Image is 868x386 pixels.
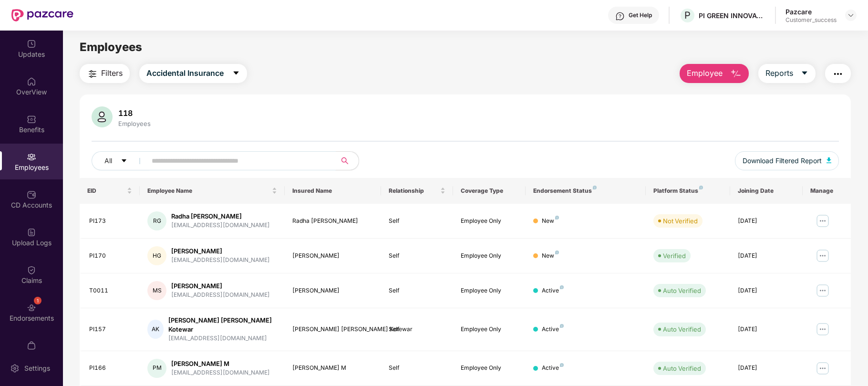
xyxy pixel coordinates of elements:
span: All [104,156,112,166]
div: Employee Only [461,325,518,334]
div: Employees [116,120,153,127]
img: svg+xml;base64,PHN2ZyBpZD0iRW5kb3JzZW1lbnRzIiB4bWxucz0iaHR0cDovL3d3dy53My5vcmcvMjAwMC9zdmciIHdpZH... [27,303,36,313]
span: Employee Name [147,187,269,195]
button: Employee [680,64,749,83]
div: Self [389,364,446,373]
div: [PERSON_NAME] M [292,364,373,373]
div: HG [147,246,166,265]
div: Active [542,364,564,373]
div: 1 [34,297,41,304]
img: svg+xml;base64,PHN2ZyB4bWxucz0iaHR0cDovL3d3dy53My5vcmcvMjAwMC9zdmciIHdpZHRoPSI4IiBoZWlnaHQ9IjgiIH... [555,216,559,219]
div: [DATE] [738,251,795,261]
div: MS [147,281,166,300]
button: Allcaret-down [92,151,150,170]
th: EID [80,178,140,204]
img: svg+xml;base64,PHN2ZyB4bWxucz0iaHR0cDovL3d3dy53My5vcmcvMjAwMC9zdmciIHdpZHRoPSI4IiBoZWlnaHQ9IjgiIH... [593,186,597,189]
div: RG [147,211,166,230]
div: [DATE] [738,325,795,334]
img: svg+xml;base64,PHN2ZyBpZD0iQmVuZWZpdHMiIHhtbG5zPSJodHRwOi8vd3d3LnczLm9yZy8yMDAwL3N2ZyIgd2lkdGg9Ij... [27,115,36,124]
img: svg+xml;base64,PHN2ZyB4bWxucz0iaHR0cDovL3d3dy53My5vcmcvMjAwMC9zdmciIHhtbG5zOnhsaW5rPSJodHRwOi8vd3... [730,68,742,80]
div: [EMAIL_ADDRESS][DOMAIN_NAME] [171,221,270,230]
img: manageButton [815,322,830,337]
span: caret-down [232,69,240,78]
div: Radha [PERSON_NAME] [171,212,270,221]
div: PI157 [89,325,132,334]
div: New [542,251,559,261]
img: svg+xml;base64,PHN2ZyBpZD0iTXlfT3JkZXJzIiBkYXRhLW5hbWU9Ik15IE9yZGVycyIgeG1sbnM9Imh0dHA6Ly93d3cudz... [27,341,36,350]
div: Not Verified [663,216,698,226]
div: [DATE] [738,217,795,226]
img: svg+xml;base64,PHN2ZyB4bWxucz0iaHR0cDovL3d3dy53My5vcmcvMjAwMC9zdmciIHdpZHRoPSIyNCIgaGVpZ2h0PSIyNC... [87,68,98,80]
img: svg+xml;base64,PHN2ZyB4bWxucz0iaHR0cDovL3d3dy53My5vcmcvMjAwMC9zdmciIHdpZHRoPSI4IiBoZWlnaHQ9IjgiIH... [555,250,559,254]
span: Download Filtered Report [743,156,822,166]
span: Reports [765,67,793,79]
div: Self [389,286,446,295]
img: svg+xml;base64,PHN2ZyB4bWxucz0iaHR0cDovL3d3dy53My5vcmcvMjAwMC9zdmciIHdpZHRoPSI4IiBoZWlnaHQ9IjgiIH... [560,324,564,328]
img: svg+xml;base64,PHN2ZyBpZD0iRHJvcGRvd24tMzJ4MzIiIHhtbG5zPSJodHRwOi8vd3d3LnczLm9yZy8yMDAwL3N2ZyIgd2... [847,11,855,19]
img: svg+xml;base64,PHN2ZyBpZD0iQ0RfQWNjb3VudHMiIGRhdGEtbmFtZT0iQ0QgQWNjb3VudHMiIHhtbG5zPSJodHRwOi8vd3... [27,190,36,199]
div: Employee Only [461,217,518,226]
th: Relationship [381,178,454,204]
div: Platform Status [653,187,723,195]
th: Insured Name [285,178,381,204]
div: [PERSON_NAME] [171,247,270,256]
div: Employee Only [461,286,518,295]
div: Auto Verified [663,286,701,295]
button: search [335,151,359,170]
div: [PERSON_NAME] [292,286,373,295]
div: Employee Only [461,364,518,373]
button: Reportscaret-down [758,64,816,83]
th: Employee Name [140,178,284,204]
div: Active [542,286,564,295]
div: New [542,217,559,226]
div: [EMAIL_ADDRESS][DOMAIN_NAME] [171,291,270,300]
div: T0011 [89,286,132,295]
div: [DATE] [738,286,795,295]
span: search [335,157,354,165]
span: Employees [80,40,142,54]
div: 118 [116,108,153,118]
th: Manage [803,178,851,204]
div: [PERSON_NAME] [292,251,373,261]
img: svg+xml;base64,PHN2ZyBpZD0iVXBkYXRlZCIgeG1sbnM9Imh0dHA6Ly93d3cudzMub3JnLzIwMDAvc3ZnIiB3aWR0aD0iMj... [27,39,36,49]
div: PI173 [89,217,132,226]
img: svg+xml;base64,PHN2ZyBpZD0iVXBsb2FkX0xvZ3MiIGRhdGEtbmFtZT0iVXBsb2FkIExvZ3MiIHhtbG5zPSJodHRwOi8vd3... [27,228,36,237]
div: Verified [663,251,686,261]
th: Joining Date [730,178,803,204]
div: Radha [PERSON_NAME] [292,217,373,226]
div: Get Help [629,11,652,19]
div: Active [542,325,564,334]
button: Accidental Insurancecaret-down [139,64,247,83]
div: Pazcare [785,7,837,16]
div: [PERSON_NAME] [PERSON_NAME] Kotewar [168,316,277,334]
img: svg+xml;base64,PHN2ZyB4bWxucz0iaHR0cDovL3d3dy53My5vcmcvMjAwMC9zdmciIHdpZHRoPSI4IiBoZWlnaHQ9IjgiIH... [560,285,564,289]
div: Settings [21,364,53,373]
img: svg+xml;base64,PHN2ZyBpZD0iRW1wbG95ZWVzIiB4bWxucz0iaHR0cDovL3d3dy53My5vcmcvMjAwMC9zdmciIHdpZHRoPS... [27,152,36,162]
img: manageButton [815,213,830,229]
div: [PERSON_NAME] [PERSON_NAME] Kotewar [292,325,373,334]
span: P [684,10,691,21]
img: svg+xml;base64,PHN2ZyBpZD0iSGVscC0zMngzMiIgeG1sbnM9Imh0dHA6Ly93d3cudzMub3JnLzIwMDAvc3ZnIiB3aWR0aD... [615,11,625,21]
div: [EMAIL_ADDRESS][DOMAIN_NAME] [171,256,270,265]
div: Customer_success [785,16,837,24]
img: svg+xml;base64,PHN2ZyB4bWxucz0iaHR0cDovL3d3dy53My5vcmcvMjAwMC9zdmciIHhtbG5zOnhsaW5rPSJodHRwOi8vd3... [92,106,113,127]
span: Employee [687,67,723,79]
img: manageButton [815,283,830,298]
div: Self [389,251,446,261]
div: [EMAIL_ADDRESS][DOMAIN_NAME] [171,368,270,377]
img: New Pazcare Logo [11,9,73,21]
div: Self [389,325,446,334]
span: caret-down [121,157,127,165]
div: Endorsement Status [533,187,639,195]
div: PI170 [89,251,132,261]
div: [EMAIL_ADDRESS][DOMAIN_NAME] [168,334,277,343]
div: Self [389,217,446,226]
div: [PERSON_NAME] M [171,359,270,368]
img: svg+xml;base64,PHN2ZyBpZD0iU2V0dGluZy0yMHgyMCIgeG1sbnM9Imh0dHA6Ly93d3cudzMub3JnLzIwMDAvc3ZnIiB3aW... [10,364,20,373]
div: Auto Verified [663,324,701,334]
img: manageButton [815,248,830,263]
span: Relationship [389,187,439,195]
img: svg+xml;base64,PHN2ZyB4bWxucz0iaHR0cDovL3d3dy53My5vcmcvMjAwMC9zdmciIHdpZHRoPSI4IiBoZWlnaHQ9IjgiIH... [699,186,703,189]
img: svg+xml;base64,PHN2ZyBpZD0iSG9tZSIgeG1sbnM9Imh0dHA6Ly93d3cudzMub3JnLzIwMDAvc3ZnIiB3aWR0aD0iMjAiIG... [27,77,36,86]
img: svg+xml;base64,PHN2ZyB4bWxucz0iaHR0cDovL3d3dy53My5vcmcvMjAwMC9zdmciIHhtbG5zOnhsaW5rPSJodHRwOi8vd3... [827,157,831,163]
